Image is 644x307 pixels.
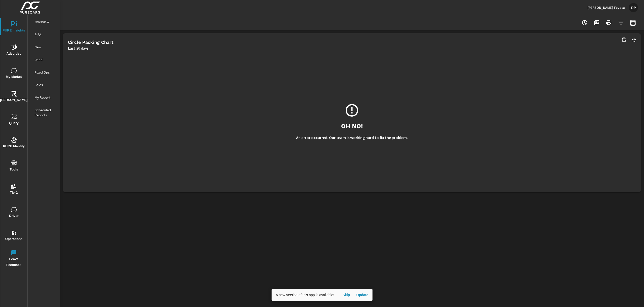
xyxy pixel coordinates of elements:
p: [PERSON_NAME] Toyota [587,5,625,10]
div: Used [28,56,60,63]
button: Select Date Range [628,18,638,28]
span: Driver [2,207,26,219]
div: Scheduled Reports [28,106,60,119]
span: Operations [2,230,26,242]
button: Skip [338,291,354,299]
div: Fixed Ops [28,69,60,76]
div: PIPA [28,31,60,38]
p: Overview [35,19,56,24]
span: Skip [340,293,352,297]
span: My Market [2,67,26,80]
span: Update [356,293,368,297]
span: Save this to your personalized report [620,36,628,44]
button: Minimize Widget [630,36,638,44]
p: Used [35,57,56,62]
span: [PERSON_NAME] [2,91,26,103]
h3: Oh No! [341,122,363,130]
div: New [28,43,60,51]
p: Last 30 days [68,45,89,51]
div: DP [629,3,638,12]
button: Update [354,291,370,299]
p: New [35,45,56,50]
h5: Circle Packing Chart [68,40,113,45]
span: PURE Identity [2,137,26,149]
span: Advertise [2,44,26,57]
p: Sales [35,82,56,87]
span: Query [2,114,26,126]
span: Leave Feedback [2,250,26,268]
div: Sales [28,81,60,89]
p: Scheduled Reports [35,108,56,118]
p: An error occurred. Our team is working hard to fix the problem. [296,134,408,141]
div: My Report [28,94,60,101]
p: PIPA [35,32,56,37]
button: Print Report [604,18,614,28]
span: A new version of this app is available! [276,293,334,297]
div: Overview [28,18,60,26]
p: My Report [35,95,56,100]
div: nav menu [0,15,27,270]
span: Tier2 [2,183,26,196]
span: PURE Insights [2,21,26,33]
span: Tools [2,160,26,173]
button: "Export Report to PDF" [592,18,602,28]
p: Fixed Ops [35,70,56,75]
